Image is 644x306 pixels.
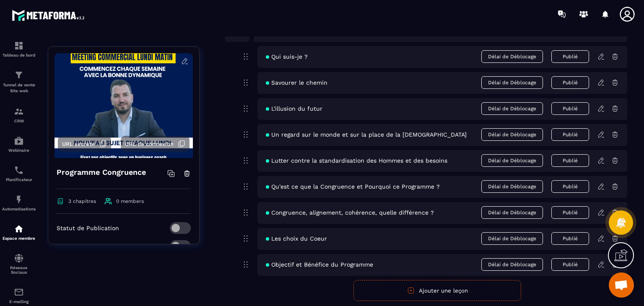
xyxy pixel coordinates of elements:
[14,165,24,175] img: scheduler
[266,53,308,60] span: Qui suis-je ?
[266,235,327,242] span: Les choix du Coeur
[2,64,36,100] a: formationformationTunnel de vente Site web
[12,8,87,23] img: logo
[2,159,36,188] a: schedulerschedulerPlanificateur
[266,157,447,164] span: Lutter contre la standardisation des Hommes et des besoins
[551,180,589,193] button: Publié
[2,207,36,211] p: Automatisations
[481,258,543,271] span: Délai de Déblocage
[14,224,24,234] img: automations
[266,261,373,268] span: Objectif et Bénéfice du Programme
[551,102,589,115] button: Publié
[14,287,24,297] img: email
[2,130,36,159] a: automationsautomationsWebinaire
[353,280,521,301] button: Ajouter une leçon
[481,232,543,245] span: Délai de Déblocage
[481,206,543,219] span: Délai de Déblocage
[121,136,190,152] button: URL de connexion
[551,128,589,141] button: Publié
[551,258,589,271] button: Publié
[266,79,327,86] span: Savourer le chemin
[266,209,434,216] span: Congruence, alignement, cohérence, quelle différence ?
[57,225,119,231] p: Statut de Publication
[481,154,543,167] span: Délai de Déblocage
[57,166,146,178] h4: Programme Congruence
[2,188,36,218] a: automationsautomationsAutomatisations
[551,76,589,89] button: Publié
[551,50,589,63] button: Publié
[2,100,36,130] a: formationformationCRM
[481,180,543,193] span: Délai de Déblocage
[14,194,24,205] img: automations
[68,198,96,204] span: 3 chapitres
[14,41,24,51] img: formation
[2,236,36,241] p: Espace membre
[2,148,36,153] p: Webinaire
[481,76,543,89] span: Délai de Déblocage
[55,53,193,158] img: background
[266,105,322,112] span: L'illusion du futur
[116,198,144,204] span: 0 members
[57,243,109,249] p: Formation Gratuit
[62,141,95,147] span: URL secrète
[125,141,174,147] span: URL de connexion
[2,82,36,94] p: Tunnel de vente Site web
[551,206,589,219] button: Publié
[481,128,543,141] span: Délai de Déblocage
[2,218,36,247] a: automationsautomationsEspace membre
[551,232,589,245] button: Publié
[2,34,36,64] a: formationformationTableau de bord
[14,136,24,146] img: automations
[266,183,440,190] span: Qu'est ce que la Congruence et Pourquoi ce Programme ?
[551,154,589,167] button: Publié
[2,299,36,304] p: E-mailing
[14,106,24,117] img: formation
[2,119,36,123] p: CRM
[2,247,36,281] a: social-networksocial-networkRéseaux Sociaux
[58,136,111,152] button: URL secrète
[609,272,634,298] div: Ouvrir le chat
[2,53,36,57] p: Tableau de bord
[266,131,467,138] span: Un regard sur le monde et sur la place de la [DEMOGRAPHIC_DATA]
[14,253,24,263] img: social-network
[481,102,543,115] span: Délai de Déblocage
[2,177,36,182] p: Planificateur
[2,265,36,275] p: Réseaux Sociaux
[14,70,24,80] img: formation
[481,50,543,63] span: Délai de Déblocage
